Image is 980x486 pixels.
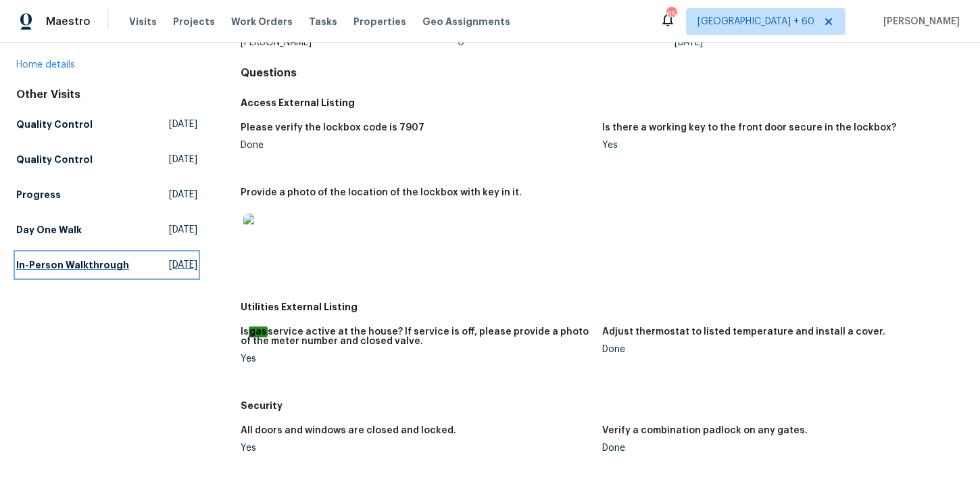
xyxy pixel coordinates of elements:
h5: Progress [16,188,61,201]
em: gas [249,326,268,337]
a: In-Person Walkthrough[DATE] [16,253,197,277]
h5: Day One Walk [16,223,82,237]
span: [DATE] [169,223,197,237]
h5: Security [241,399,964,412]
a: Day One Walk[DATE] [16,218,197,242]
span: Visits [129,15,157,28]
span: Tasks [309,17,337,26]
div: Done [241,141,591,150]
div: [PERSON_NAME] [241,38,458,47]
span: Maestro [46,15,91,28]
span: Work Orders [231,15,293,28]
h5: Access External Listing [241,96,964,110]
h5: Utilities External Listing [241,300,964,314]
a: Quality Control[DATE] [16,147,197,172]
h5: All doors and windows are closed and locked. [241,426,456,435]
div: [DATE] [675,38,891,47]
span: [DATE] [169,188,197,201]
span: [DATE] [169,153,197,166]
h5: Is there a working key to the front door secure in the lockbox? [602,123,896,132]
span: Geo Assignments [422,15,510,28]
h5: Quality Control [16,153,93,166]
h5: In-Person Walkthrough [16,258,129,272]
h5: Quality Control [16,118,93,131]
h5: Please verify the lockbox code is 7907 [241,123,424,132]
div: Yes [241,443,591,453]
div: Other Visits [16,88,197,101]
span: [PERSON_NAME] [878,15,960,28]
h5: Is service active at the house? If service is off, please provide a photo of the meter number and... [241,327,591,346]
div: Done [602,345,953,354]
h5: Verify a combination padlock on any gates. [602,426,808,435]
div: Yes [241,354,591,364]
a: Quality Control[DATE] [16,112,197,137]
span: [DATE] [169,118,197,131]
h5: Adjust thermostat to listed temperature and install a cover. [602,327,885,337]
span: Properties [353,15,406,28]
a: Progress[DATE] [16,183,197,207]
span: [GEOGRAPHIC_DATA] + 60 [697,15,814,28]
span: Projects [173,15,215,28]
div: Done [602,443,953,453]
h4: Questions [241,66,964,80]
h5: Provide a photo of the location of the lockbox with key in it. [241,188,522,197]
div: 657 [666,8,676,22]
div: 0 [458,38,675,47]
div: Yes [602,141,953,150]
span: [DATE] [169,258,197,272]
a: Home details [16,60,75,70]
